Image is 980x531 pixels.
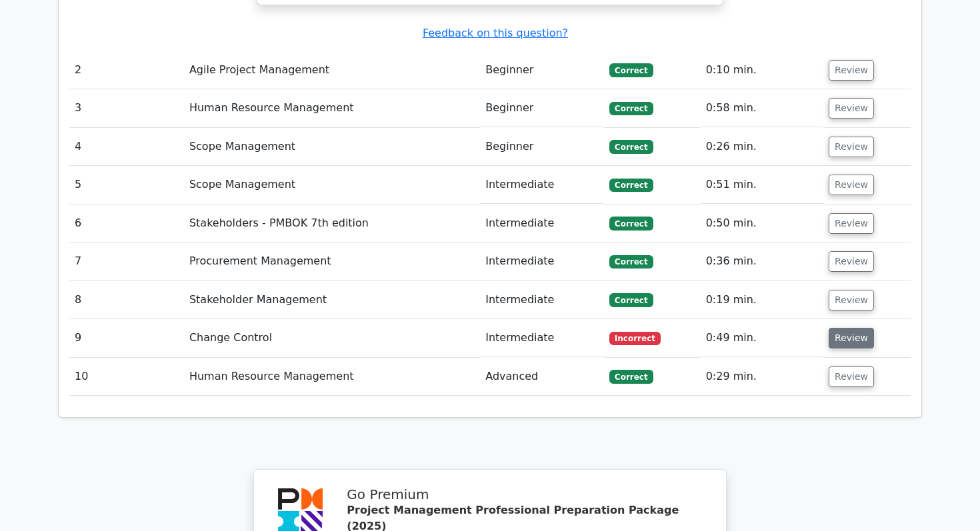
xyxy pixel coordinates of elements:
td: Intermediate [480,205,604,243]
td: 0:36 min. [701,243,823,280]
button: Review [829,175,874,195]
td: 0:29 min. [701,358,823,396]
td: Change Control [184,319,480,357]
button: Review [829,60,874,81]
td: 4 [69,128,184,166]
td: Stakeholder Management [184,281,480,319]
td: Beginner [480,51,604,89]
td: 9 [69,319,184,357]
button: Review [829,98,874,119]
td: 3 [69,89,184,127]
button: Review [829,137,874,157]
td: Scope Management [184,166,480,204]
td: Stakeholders - PMBOK 7th edition [184,205,480,243]
button: Review [829,251,874,272]
span: Correct [609,370,653,383]
button: Review [829,366,874,387]
span: Correct [609,140,653,153]
span: Correct [609,255,653,268]
button: Review [829,213,874,234]
td: 0:58 min. [701,89,823,127]
td: 5 [69,166,184,204]
td: 10 [69,358,184,396]
td: 8 [69,281,184,319]
button: Review [829,290,874,310]
a: Feedback on this question? [423,27,568,39]
td: Intermediate [480,243,604,280]
span: Correct [609,179,653,192]
td: 7 [69,243,184,280]
td: 0:19 min. [701,281,823,319]
td: Human Resource Management [184,358,480,396]
td: 0:26 min. [701,128,823,166]
span: Correct [609,63,653,77]
button: Review [829,328,874,348]
span: Correct [609,217,653,230]
td: 6 [69,205,184,243]
td: Agile Project Management [184,51,480,89]
td: Advanced [480,358,604,396]
td: Procurement Management [184,243,480,280]
span: Correct [609,293,653,306]
td: Scope Management [184,128,480,166]
td: Intermediate [480,319,604,357]
td: Beginner [480,128,604,166]
td: Intermediate [480,166,604,204]
td: 0:50 min. [701,205,823,243]
td: Human Resource Management [184,89,480,127]
td: Intermediate [480,281,604,319]
td: 0:51 min. [701,166,823,204]
td: 0:10 min. [701,51,823,89]
td: Beginner [480,89,604,127]
td: 2 [69,51,184,89]
td: 0:49 min. [701,319,823,357]
span: Incorrect [609,332,661,345]
span: Correct [609,102,653,115]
